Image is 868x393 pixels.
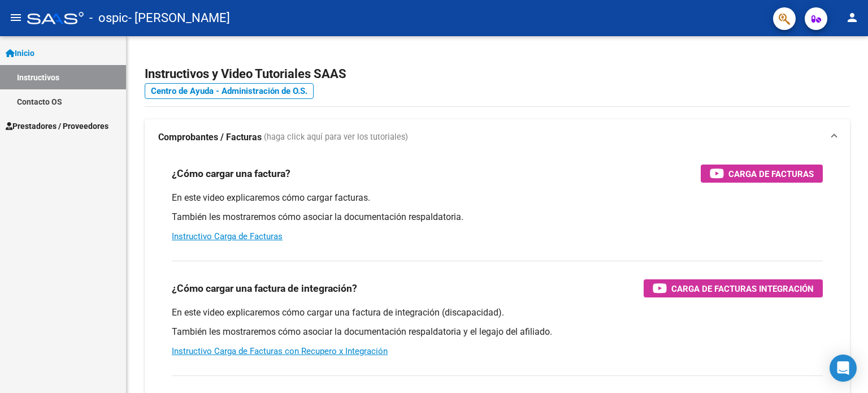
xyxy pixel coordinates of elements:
span: - ospic [89,6,128,31]
span: Carga de Facturas [728,167,814,181]
div: Open Intercom Messenger [830,355,857,382]
button: Carga de Facturas [701,165,823,183]
span: - [PERSON_NAME] [128,6,230,31]
mat-icon: menu [9,11,23,24]
h3: ¿Cómo cargar una factura? [172,166,290,182]
span: Inicio [6,47,34,59]
p: También les mostraremos cómo asociar la documentación respaldatoria. [172,211,823,223]
a: Instructivo Carga de Facturas con Recupero x Integración [172,346,388,356]
h3: ¿Cómo cargar una factura de integración? [172,280,357,296]
p: En este video explicaremos cómo cargar facturas. [172,192,823,204]
button: Carga de Facturas Integración [644,279,823,297]
mat-expansion-panel-header: Comprobantes / Facturas (haga click aquí para ver los tutoriales) [145,119,850,156]
span: Carga de Facturas Integración [671,282,814,296]
a: Centro de Ayuda - Administración de O.S. [145,83,314,99]
span: Prestadores / Proveedores [6,120,108,132]
p: En este video explicaremos cómo cargar una factura de integración (discapacidad). [172,306,823,319]
strong: Comprobantes / Facturas [158,131,262,144]
h2: Instructivos y Video Tutoriales SAAS [145,63,850,85]
a: Instructivo Carga de Facturas [172,231,283,241]
mat-icon: person [845,11,859,24]
p: También les mostraremos cómo asociar la documentación respaldatoria y el legajo del afiliado. [172,326,823,338]
span: (haga click aquí para ver los tutoriales) [264,131,408,144]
